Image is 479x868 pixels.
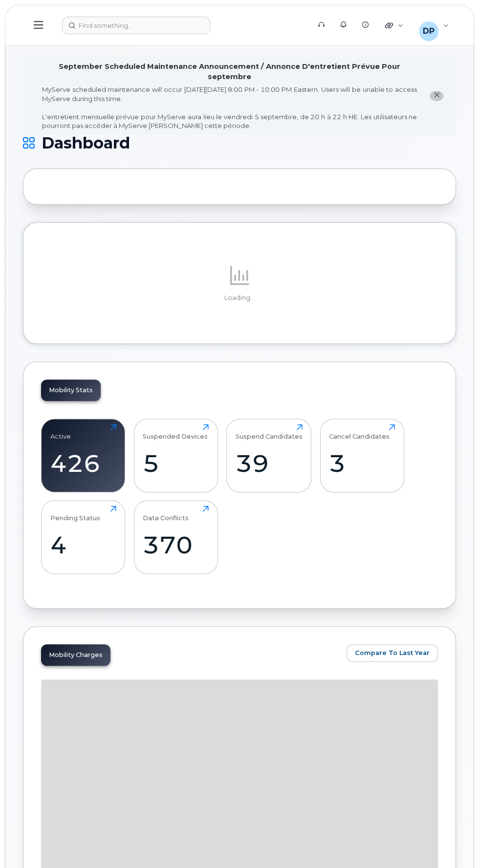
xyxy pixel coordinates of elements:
[143,449,209,478] div: 5
[143,424,208,440] div: Suspended Devices
[355,648,430,657] span: Compare To Last Year
[143,530,209,559] div: 370
[50,530,116,559] div: 4
[236,424,303,440] div: Suspend Candidates
[430,91,443,101] button: close notification
[42,136,130,150] span: Dashboard
[143,424,209,487] a: Suspended Devices5
[329,424,395,487] a: Cancel Candidates3
[236,449,303,478] div: 39
[50,506,116,568] a: Pending Status4
[50,424,71,440] div: Active
[42,85,417,130] div: MyServe scheduled maintenance will occur [DATE][DATE] 8:00 PM - 10:00 PM Eastern. Users will be u...
[42,62,417,82] div: September Scheduled Maintenance Announcement / Annonce D'entretient Prévue Pour septembre
[236,424,303,487] a: Suspend Candidates39
[50,506,100,522] div: Pending Status
[329,449,395,478] div: 3
[347,644,438,662] button: Compare To Last Year
[41,294,438,302] p: Loading...
[50,449,116,478] div: 426
[143,506,209,568] a: Data Conflicts370
[329,424,390,440] div: Cancel Candidates
[50,424,116,487] a: Active426
[143,506,189,522] div: Data Conflicts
